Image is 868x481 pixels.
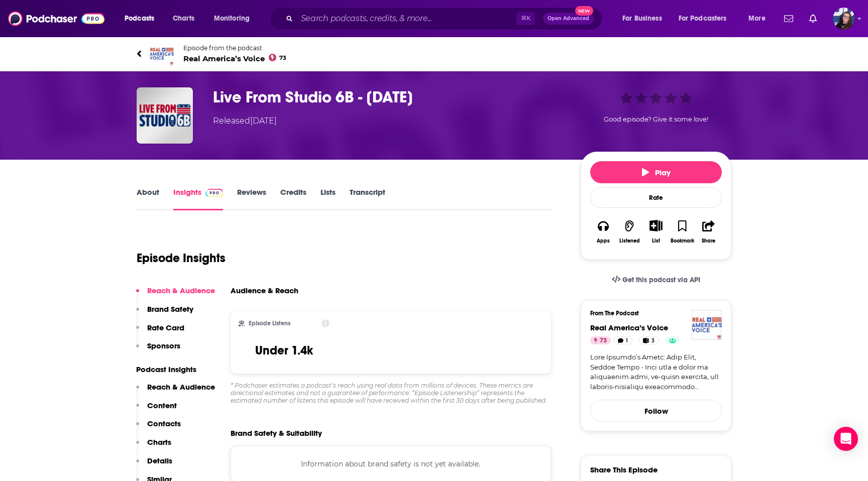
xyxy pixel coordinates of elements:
p: Details [147,456,172,465]
button: Brand Safety [136,304,193,323]
div: Share [702,238,715,244]
button: open menu [672,11,741,27]
button: Sponsors [136,341,180,359]
span: ⌘ K [516,12,535,25]
p: Sponsors [147,341,180,350]
span: More [748,12,766,26]
button: Open AdvancedNew [543,13,594,25]
button: Rate Card [136,323,184,341]
div: Apps [597,238,610,244]
span: Real America’s Voice [183,54,286,63]
span: For Podcasters [679,12,727,26]
button: Share [696,213,722,250]
a: Lists [320,187,336,210]
span: Good episode? Give it some love! [604,115,708,123]
p: Podcast Insights [136,365,215,374]
img: Podchaser Pro [205,189,223,197]
img: Live From Studio 6B - Friday, October 3 2025 [137,87,193,144]
button: open menu [118,11,167,27]
div: Search podcasts, credits, & more... [279,7,612,30]
span: Logged in as CallieDaruk [833,8,855,30]
a: Reviews [237,187,266,210]
p: Contacts [147,419,181,428]
p: Reach & Audience [147,382,215,392]
div: * Podchaser estimates a podcast’s reach using real data from millions of devices. These metrics a... [231,382,551,404]
a: 3 [638,336,659,344]
img: Real America’s Voice [150,42,174,66]
span: New [575,6,593,16]
span: Play [642,168,671,177]
a: Get this podcast via API [604,268,708,292]
div: Rate [590,187,722,208]
button: Follow [590,400,722,422]
h3: Audience & Reach [231,286,298,295]
button: Apps [590,213,616,250]
a: Credits [280,187,306,210]
a: Charts [166,11,200,27]
span: 73 [279,56,286,60]
p: Content [147,401,177,410]
span: Open Advanced [548,16,589,21]
button: Show profile menu [833,8,855,30]
button: open menu [741,11,778,27]
button: Contacts [136,419,181,437]
span: Monitoring [214,12,250,26]
a: Real America’s Voice [590,323,668,332]
button: Play [590,161,722,183]
span: Get this podcast via API [622,276,700,284]
h3: Under 1.4k [255,343,313,358]
p: Reach & Audience [147,286,215,295]
button: Reach & Audience [136,382,215,401]
h3: From The Podcast [590,310,714,317]
span: 3 [652,336,655,346]
h1: Episode Insights [137,251,226,266]
a: 1 [613,336,632,344]
span: For Business [622,12,662,26]
a: Show notifications dropdown [780,10,797,27]
div: Released [DATE] [213,115,277,127]
span: Charts [173,12,194,26]
div: Listened [619,238,640,244]
img: Real America’s Voice [692,310,722,340]
a: 73 [590,336,611,344]
button: Listened [616,213,642,250]
span: 1 [626,336,628,346]
button: open menu [207,11,263,27]
h3: Live From Studio 6B - Friday, October 3 2025 [213,87,565,107]
button: Charts [136,437,171,456]
a: Transcript [350,187,385,210]
p: Rate Card [147,323,184,332]
h2: Brand Safety & Suitability [231,428,322,438]
span: 73 [600,336,607,346]
button: Details [136,456,172,474]
p: Charts [147,437,171,447]
button: Bookmark [669,213,695,250]
div: Open Intercom Messenger [834,427,858,451]
a: Real America’s VoiceEpisode from the podcastReal America’s Voice73 [137,42,731,66]
h2: Episode Listens [249,320,290,327]
a: Show notifications dropdown [805,10,821,27]
button: Content [136,401,177,419]
img: User Profile [833,8,855,30]
button: Show More Button [645,220,666,231]
div: Bookmark [671,238,694,244]
a: Lore Ipsumdo’s Ametc: Adip Elit, Seddoe Tempo - Inci utla e dolor ma aliquaenim admi, ve-quisn ex... [590,352,722,392]
span: Episode from the podcast [183,44,286,52]
button: Reach & Audience [136,286,215,304]
h3: Share This Episode [590,465,658,474]
input: Search podcasts, credits, & more... [297,11,516,27]
a: About [137,187,159,210]
img: Podchaser - Follow, Share and Rate Podcasts [8,9,104,28]
div: Show More ButtonList [643,213,669,250]
button: open menu [615,11,675,27]
a: InsightsPodchaser Pro [173,187,223,210]
div: List [652,237,660,244]
span: Podcasts [125,12,154,26]
p: Brand Safety [147,304,193,314]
